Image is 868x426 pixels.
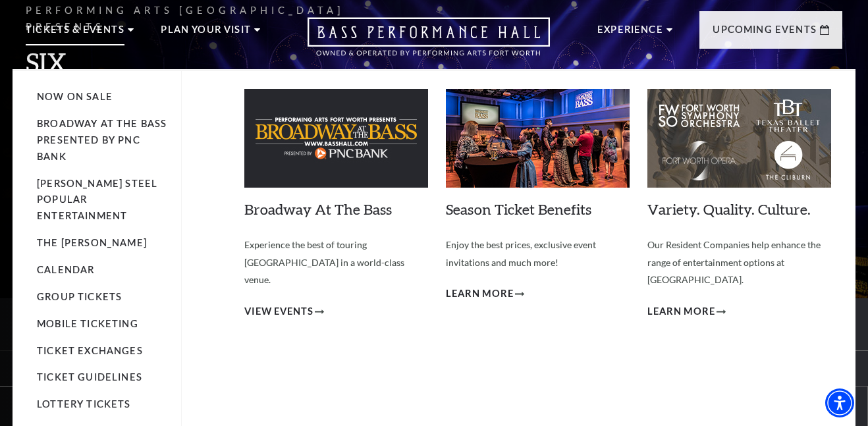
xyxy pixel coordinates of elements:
a: Ticket Exchanges [37,345,143,356]
a: Ticket Guidelines [37,371,142,383]
a: Variety. Quality. Culture. [647,200,811,218]
p: Enjoy the best prices, exclusive event invitations and much more! [446,236,630,271]
p: Experience [597,22,663,45]
a: Now On Sale [37,91,113,102]
a: Calendar [37,264,94,275]
img: Variety. Quality. Culture. [647,89,831,188]
a: Open this option [260,17,597,69]
a: Broadway At The Bass presented by PNC Bank [37,118,167,162]
a: Broadway At The Bass [244,200,392,218]
span: Learn More [446,286,514,302]
a: Group Tickets [37,291,122,302]
a: Lottery Tickets [37,398,131,410]
a: Mobile Ticketing [37,318,138,329]
p: Our Resident Companies help enhance the range of entertainment options at [GEOGRAPHIC_DATA]. [647,236,831,289]
img: Season Ticket Benefits [446,89,630,188]
div: Accessibility Menu [825,388,854,417]
span: Learn More [647,304,715,320]
span: View Events [244,304,313,320]
p: Upcoming Events [713,22,817,45]
p: Experience the best of touring [GEOGRAPHIC_DATA] in a world-class venue. [244,236,428,289]
a: Learn More Season Ticket Benefits [446,286,524,302]
a: View Events [244,304,324,320]
a: The [PERSON_NAME] [37,237,147,248]
img: Broadway At The Bass [244,89,428,188]
a: Learn More Variety. Quality. Culture. [647,304,726,320]
a: Season Ticket Benefits [446,200,591,218]
a: [PERSON_NAME] Steel Popular Entertainment [37,178,157,222]
p: Plan Your Visit [161,22,251,45]
p: Tickets & Events [26,22,124,45]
